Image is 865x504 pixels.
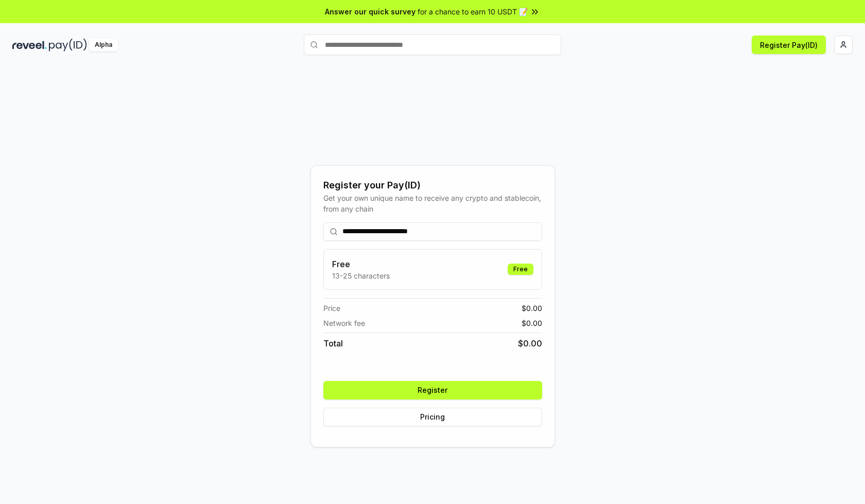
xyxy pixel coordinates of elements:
img: reveel_dark [12,39,47,51]
p: 13-25 characters [332,270,390,281]
div: Register your Pay(ID) [323,178,542,193]
button: Register [323,381,542,399]
img: pay_id [49,39,87,51]
span: Total [323,337,343,350]
span: $ 0.00 [522,303,542,314]
div: Alpha [89,39,118,51]
span: Answer our quick survey [325,6,416,17]
span: $ 0.00 [518,337,542,350]
span: Price [323,303,340,314]
h3: Free [332,258,390,270]
span: for a chance to earn 10 USDT 📝 [418,6,528,17]
div: Get your own unique name to receive any crypto and stablecoin, from any chain [323,193,542,214]
button: Register Pay(ID) [752,36,826,54]
div: Free [508,264,533,275]
span: $ 0.00 [522,318,542,328]
span: Network fee [323,318,365,328]
button: Pricing [323,408,542,426]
